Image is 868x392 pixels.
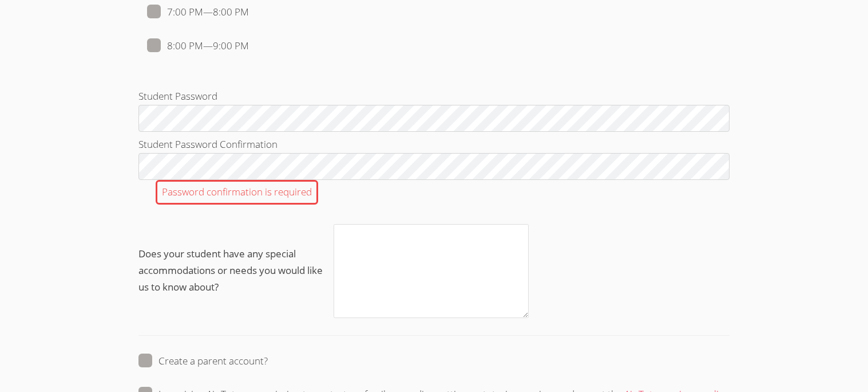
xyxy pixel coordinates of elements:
div: Password confirmation is required [156,180,318,205]
label: 7:00 PM — 8:00 PM [147,5,249,19]
textarea: Does your student have any special accommodations or needs you would like us to know about? [334,224,529,317]
label: 8:00 PM — 9:00 PM [147,38,249,53]
label: Create a parent account? [138,354,268,369]
span: Student Password Confirmation [138,138,278,151]
span: Does your student have any special accommodations or needs you would like us to know about? [138,246,334,296]
input: Student Password ConfirmationPassword confirmation is required [138,153,729,180]
input: Student Password [138,105,729,132]
span: Student Password [138,89,217,103]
